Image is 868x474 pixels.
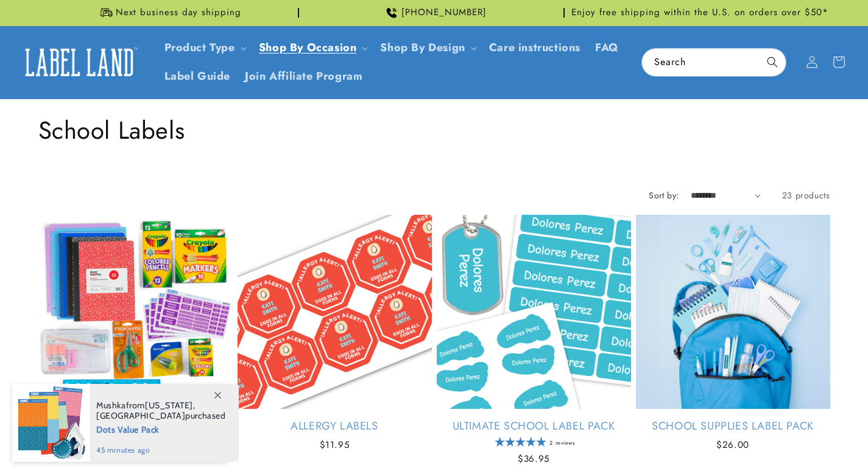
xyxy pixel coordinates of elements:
[96,400,126,411] span: Mushka
[489,41,580,55] span: Care instructions
[96,410,185,421] span: [GEOGRAPHIC_DATA]
[373,33,481,62] summary: Shop By Design
[157,62,238,91] a: Label Guide
[252,33,373,62] summary: Shop By Occasion
[157,33,252,62] summary: Product Type
[164,40,235,55] a: Product Type
[782,189,830,201] span: 23 products
[482,33,588,62] a: Care instructions
[145,400,193,411] span: [US_STATE]
[636,419,830,433] a: School Supplies Label Pack
[14,39,145,86] a: Label Land
[588,33,626,62] a: FAQ
[18,43,140,81] img: Label Land
[649,189,679,201] label: Sort by:
[401,7,487,19] span: [PHONE_NUMBER]
[437,419,631,433] a: Ultimate School Label Pack
[116,7,241,19] span: Next business day shipping
[571,7,828,19] span: Enjoy free shipping within the U.S. on orders over $50*
[38,114,830,146] h1: School Labels
[245,69,362,83] span: Join Affiliate Program
[259,41,357,55] span: Shop By Occasion
[380,40,465,55] a: Shop By Design
[96,400,226,421] span: from , purchased
[238,419,432,433] a: Allergy Labels
[164,69,231,83] span: Label Guide
[238,62,370,91] a: Join Affiliate Program
[595,41,619,55] span: FAQ
[746,422,856,462] iframe: Gorgias live chat messenger
[759,49,786,75] button: Search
